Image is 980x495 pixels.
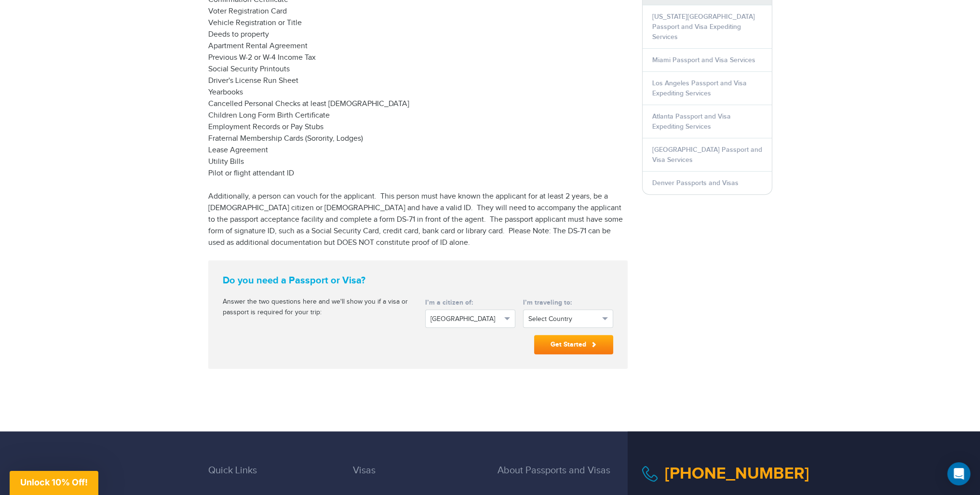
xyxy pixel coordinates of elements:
[523,309,613,328] button: Select Country
[208,465,338,490] h3: Quick Links
[652,13,755,41] a: [US_STATE][GEOGRAPHIC_DATA] Passport and Visa Expediting Services
[430,314,501,324] span: [GEOGRAPHIC_DATA]
[223,297,411,318] p: Answer the two questions here and we'll show you if a visa or passport is required for your trip:
[223,275,411,286] strong: Do you need a Passport or Visa?
[652,56,755,64] a: Miami Passport and Visa Services
[20,477,88,487] span: Unlock 10% Off!
[497,465,628,490] h3: About Passports and Visas
[652,112,731,131] a: Atlanta Passport and Visa Expediting Services
[652,146,762,164] a: [GEOGRAPHIC_DATA] Passport and Visa Services
[534,335,613,354] button: Get Started
[528,314,599,324] span: Select Country
[353,465,483,490] h3: Visas
[208,191,628,249] p: Additionally, a person can vouch for the applicant. This person must have known the applicant for...
[665,464,809,483] a: [PHONE_NUMBER]
[652,79,747,97] a: Los Angeles Passport and Visa Expediting Services
[425,298,515,308] label: I’m a citizen of:
[425,309,515,328] button: [GEOGRAPHIC_DATA]
[10,471,98,495] div: Unlock 10% Off!
[652,179,738,187] a: Denver Passports and Visas
[523,298,613,308] label: I’m traveling to:
[947,462,970,485] div: Open Intercom Messenger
